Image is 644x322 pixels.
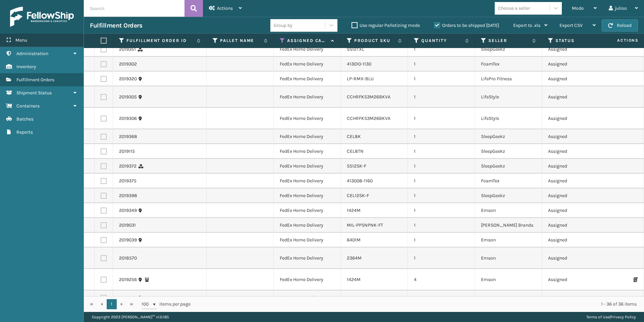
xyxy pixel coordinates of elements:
[119,163,137,170] a: 2019372
[220,38,261,44] label: Pallet Name
[408,72,475,86] td: 1
[475,159,542,174] td: SleepGeekz
[16,103,40,109] span: Containers
[10,7,74,27] img: logo
[475,247,542,269] td: Emson
[119,94,137,100] a: 2019305
[542,218,609,233] td: Assigned
[542,72,609,86] td: Assigned
[126,38,194,44] label: Fulfillment Order Id
[408,174,475,188] td: 1
[92,312,169,322] p: Copyright 2023 [PERSON_NAME]™ v 1.0.185
[274,42,341,57] td: FedEx Home Delivery
[274,247,341,269] td: FedEx Home Delivery
[475,203,542,218] td: Emson
[572,5,584,11] span: Mode
[119,46,136,53] a: 2019351
[274,108,341,129] td: FedEx Home Delivery
[408,247,475,269] td: 1
[119,255,137,262] a: 2018570
[408,159,475,174] td: 1
[16,64,36,70] span: Inventory
[119,294,137,301] a: 2019257
[347,94,390,100] a: CCHRFKS3M26BKVA
[475,174,542,188] td: FoamTex
[119,61,137,67] a: 2019302
[559,22,583,28] span: Export CSV
[408,108,475,129] td: 1
[347,61,371,67] a: 413010-1130
[475,86,542,108] td: LifeStyle
[16,129,33,135] span: Reports
[421,38,462,44] label: Quantity
[119,222,136,229] a: 2019031
[274,269,341,290] td: FedEx Home Delivery
[475,108,542,129] td: LifeStyle
[542,174,609,188] td: Assigned
[408,42,475,57] td: 1
[347,148,364,154] a: CEL8TN
[347,208,361,213] a: 1424M
[542,108,609,129] td: Assigned
[596,35,643,46] span: Actions
[542,269,609,290] td: Assigned
[488,38,529,44] label: Seller
[119,133,137,140] a: 2019368
[274,159,341,174] td: FedEx Home Delivery
[217,5,233,11] span: Actions
[16,77,54,83] span: Fulfillment Orders
[274,233,341,247] td: FedEx Home Delivery
[542,57,609,72] td: Assigned
[354,38,395,44] label: Product SKU
[274,86,341,108] td: FedEx Home Delivery
[542,203,609,218] td: Assigned
[347,76,374,82] a: LP-RMX-BLU
[498,5,530,12] div: Choose a seller
[347,277,361,282] a: 1424M
[15,37,27,43] span: Menu
[274,144,341,159] td: FedEx Home Delivery
[347,46,364,52] a: SS12TXL
[475,269,542,290] td: Emson
[513,22,540,28] span: Export to .xls
[634,277,638,282] i: Print Packing Slip
[274,57,341,72] td: FedEx Home Delivery
[408,269,475,290] td: 4
[408,203,475,218] td: 1
[542,188,609,203] td: Assigned
[475,218,542,233] td: [PERSON_NAME] Brands
[142,299,191,309] span: items per page
[90,21,142,30] h3: Fulfillment Orders
[274,218,341,233] td: FedEx Home Delivery
[16,116,34,122] span: Batches
[408,144,475,159] td: 1
[555,38,596,44] label: Status
[542,290,609,305] td: Assigned
[408,290,475,305] td: 1
[408,129,475,144] td: 1
[200,301,637,308] div: 1 - 36 of 36 items
[107,299,117,309] a: 1
[274,290,341,305] td: FedEx Home Delivery
[347,222,383,228] a: MIL-PPSNPNK-FT
[475,290,542,305] td: Emson
[434,22,499,28] label: Orders to be shipped [DATE]
[610,315,636,319] a: Privacy Policy
[274,203,341,218] td: FedEx Home Delivery
[475,57,542,72] td: FoamTex
[542,247,609,269] td: Assigned
[542,129,609,144] td: Assigned
[475,42,542,57] td: SleepGeekz
[119,76,137,82] a: 2019320
[119,207,137,214] a: 2019349
[586,315,609,319] a: Terms of Use
[16,51,48,56] span: Administration
[119,115,137,122] a: 2019306
[119,192,137,199] a: 2019398
[347,134,361,139] a: CEL8K
[347,255,362,261] a: 2364M
[119,178,137,184] a: 2019375
[542,144,609,159] td: Assigned
[408,86,475,108] td: 1
[274,72,341,86] td: FedEx Home Delivery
